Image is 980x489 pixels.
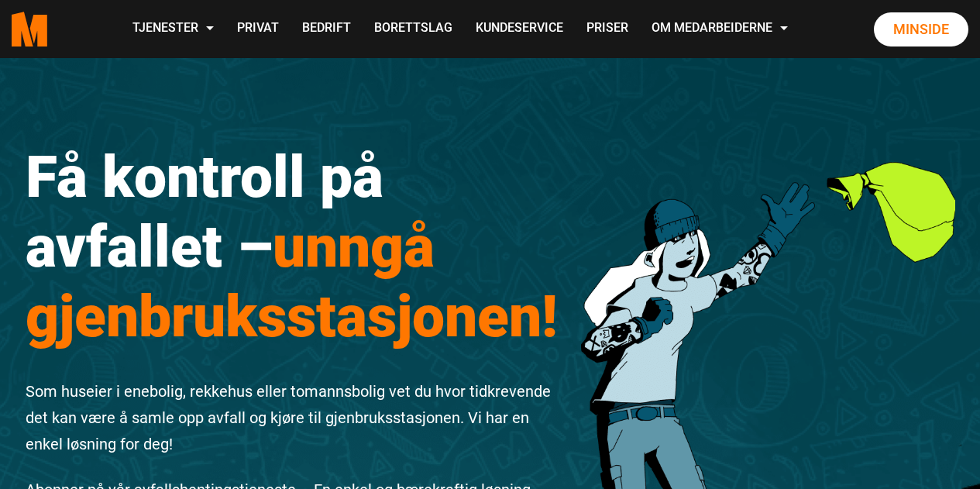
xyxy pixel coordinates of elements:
[874,12,968,46] a: Minside
[225,2,291,57] a: Privat
[121,2,225,57] a: Tjenester
[363,2,464,57] a: Borettslag
[464,2,575,57] a: Kundeservice
[575,2,640,57] a: Priser
[640,2,799,57] a: Om Medarbeiderne
[26,378,559,457] p: Som huseier i enebolig, rekkehus eller tomannsbolig vet du hvor tidkrevende det kan være å samle ...
[26,212,558,350] span: unngå gjenbruksstasjonen!
[291,2,363,57] a: Bedrift
[26,142,559,351] h1: Få kontroll på avfallet –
